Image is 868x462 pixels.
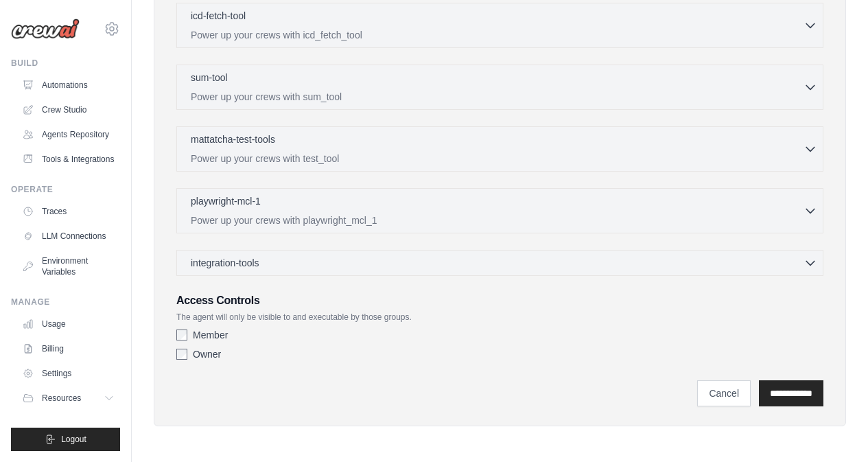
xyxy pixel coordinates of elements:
[183,71,817,104] button: sum-tool Power up your crews with sum_tool
[11,19,80,39] img: Logo
[176,312,823,323] p: The agent will only be visible to and executable by those groups.
[193,328,228,342] label: Member
[16,124,120,146] a: Agents Repository
[16,74,120,96] a: Automations
[16,387,120,409] button: Resources
[191,152,804,165] p: Power up your crews with test_tool
[16,200,120,222] a: Traces
[16,250,120,283] a: Environment Variables
[16,99,120,121] a: Crew Studio
[191,213,804,227] p: Power up your crews with playwright_mcl_1
[16,362,120,384] a: Settings
[11,184,120,195] div: Operate
[11,58,120,69] div: Build
[697,380,751,406] a: Cancel
[191,194,261,208] p: playwright-mcl-1
[183,256,817,270] button: integration-tools
[61,434,86,445] span: Logout
[183,132,817,165] button: mattatcha-test-tools Power up your crews with test_tool
[16,338,120,360] a: Billing
[16,313,120,335] a: Usage
[16,148,120,170] a: Tools & Integrations
[183,194,817,227] button: playwright-mcl-1 Power up your crews with playwright_mcl_1
[11,428,120,451] button: Logout
[191,28,804,42] p: Power up your crews with icd_fetch_tool
[191,132,275,146] p: mattatcha-test-tools
[191,71,228,84] p: sum-tool
[191,9,246,23] p: icd-fetch-tool
[42,393,81,404] span: Resources
[183,9,817,42] button: icd-fetch-tool Power up your crews with icd_fetch_tool
[191,256,259,270] span: integration-tools
[193,347,221,361] label: Owner
[16,225,120,247] a: LLM Connections
[176,292,823,309] h3: Access Controls
[191,90,804,104] p: Power up your crews with sum_tool
[11,297,120,308] div: Manage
